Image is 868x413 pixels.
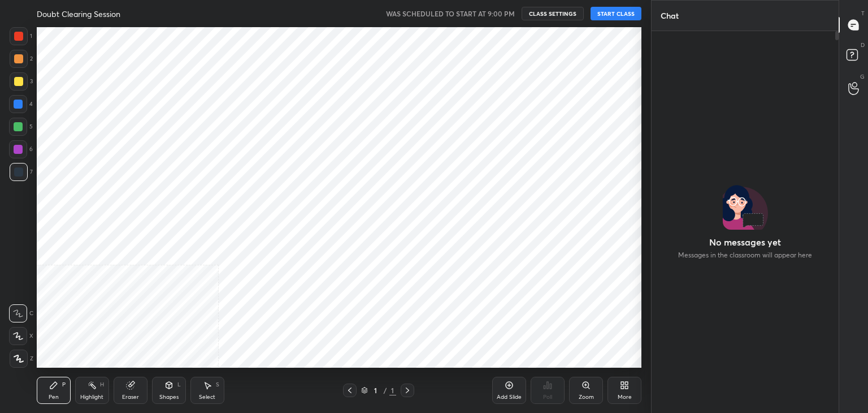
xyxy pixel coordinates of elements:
div: L [177,382,181,388]
div: 4 [9,95,33,113]
div: H [100,382,104,388]
div: 5 [9,118,33,136]
p: Chat [652,1,688,31]
div: S [216,382,219,388]
div: 1 [389,385,396,395]
div: Eraser [122,394,139,400]
div: C [9,304,33,322]
div: Shapes [159,394,179,400]
p: G [860,72,865,81]
div: Z [10,350,33,368]
button: START CLASS [591,7,641,20]
div: P [62,382,66,388]
div: 6 [9,140,33,158]
div: 3 [10,72,33,91]
div: Add Slide [497,394,522,400]
div: More [618,394,632,400]
div: Zoom [579,394,594,400]
div: Select [199,394,215,400]
div: 7 [10,163,33,181]
p: D [861,41,865,49]
div: 2 [10,50,33,68]
button: CLASS SETTINGS [522,7,584,20]
div: / [384,387,387,394]
div: 1 [370,387,381,394]
div: Highlight [80,394,103,400]
h4: Doubt Clearing Session [37,8,120,19]
h5: WAS SCHEDULED TO START AT 9:00 PM [386,8,515,19]
div: X [9,327,33,345]
div: Pen [49,394,59,400]
p: T [861,9,865,18]
div: 1 [10,27,32,45]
